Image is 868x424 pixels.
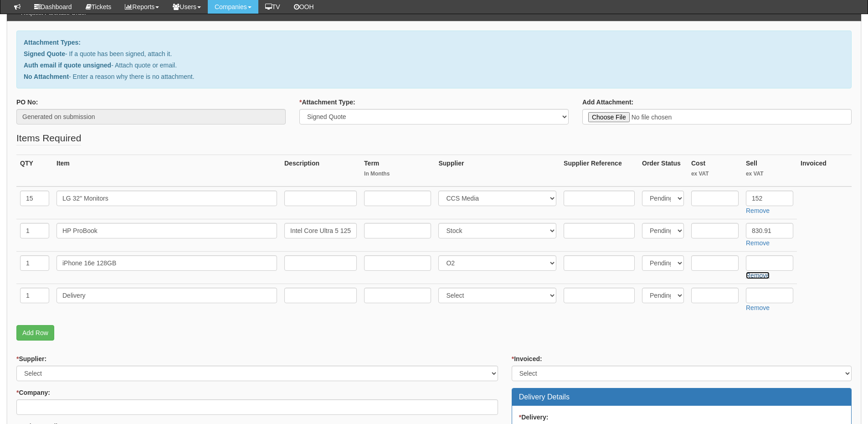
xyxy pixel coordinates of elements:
[360,155,435,186] th: Term
[797,155,852,186] th: Invoiced
[53,155,281,186] th: Item
[560,155,638,186] th: Supplier Reference
[281,155,360,186] th: Description
[746,272,770,279] a: Remove
[582,98,633,107] label: Add Attachment:
[16,155,53,186] th: QTY
[24,61,844,70] p: - Attach quote or email.
[24,49,844,58] p: - If a quote has been signed, attach it.
[24,50,65,57] b: Signed Quote
[16,325,54,341] a: Add Row
[512,354,542,363] label: Invoiced:
[688,155,742,186] th: Cost
[746,207,770,214] a: Remove
[24,62,111,69] b: Auth email if quote unsigned
[746,239,770,247] a: Remove
[519,393,844,401] h3: Delivery Details
[16,98,38,107] label: PO No:
[299,98,355,107] label: Attachment Type:
[24,73,69,80] b: No Attachment
[16,388,50,397] label: Company:
[435,155,560,186] th: Supplier
[519,413,549,422] label: Delivery:
[746,304,770,311] a: Remove
[691,170,739,178] small: ex VAT
[638,155,688,186] th: Order Status
[24,39,81,46] b: Attachment Types:
[16,131,81,145] legend: Items Required
[364,170,431,178] small: In Months
[746,170,793,178] small: ex VAT
[742,155,797,186] th: Sell
[24,72,844,81] p: - Enter a reason why there is no attachment.
[16,354,46,363] label: Supplier:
